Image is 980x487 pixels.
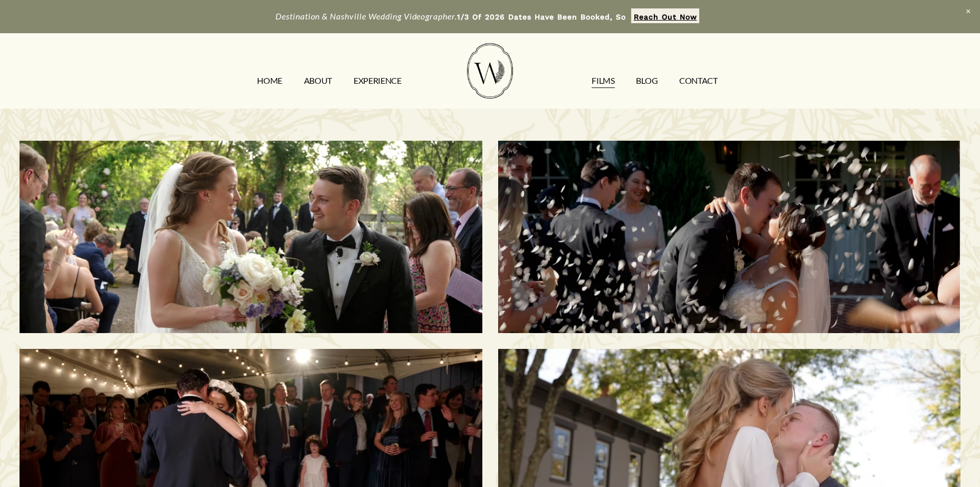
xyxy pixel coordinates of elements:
[631,8,699,23] a: Reach Out Now
[498,141,960,333] a: Savannah & Tommy | Nashville, TN
[679,72,718,89] a: CONTACT
[304,72,332,89] a: ABOUT
[592,72,614,89] a: FILMS
[257,72,282,89] a: HOME
[354,72,402,89] a: EXPERIENCE
[636,72,658,89] a: Blog
[467,43,512,99] img: Wild Fern Weddings
[20,141,482,333] a: Morgan & Tommy | Nashville, TN
[634,13,697,21] strong: Reach Out Now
